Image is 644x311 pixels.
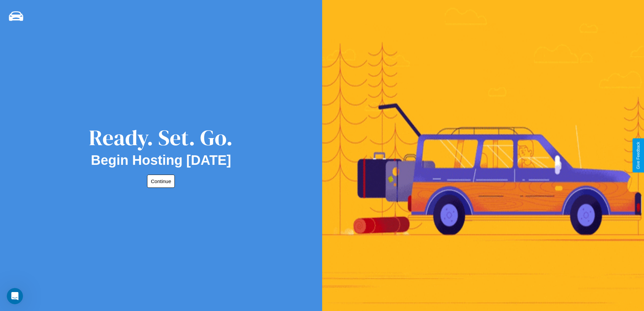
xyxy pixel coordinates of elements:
div: Ready. Set. Go. [89,123,233,153]
iframe: Intercom live chat [7,288,23,304]
h2: Begin Hosting [DATE] [91,153,231,168]
button: Continue [147,175,175,188]
div: Give Feedback [636,142,641,169]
